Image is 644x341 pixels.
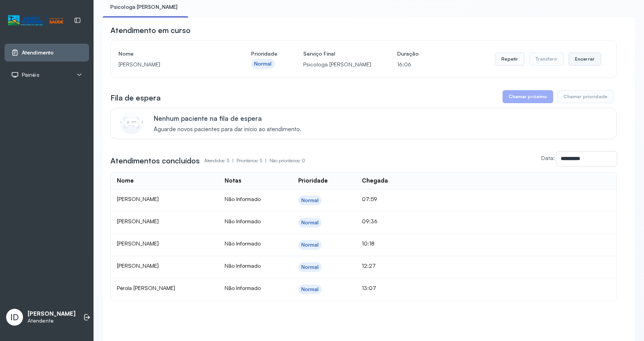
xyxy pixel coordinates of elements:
[301,264,319,270] div: Normal
[298,177,328,185] div: Prioridade
[22,72,39,78] span: Painéis
[301,242,319,248] div: Normal
[117,285,175,291] span: Pérola [PERSON_NAME]
[362,177,388,185] div: Chegada
[362,262,376,269] span: 12:27
[204,155,237,166] p: Atendidos: 5
[557,90,614,103] button: Chamar prioridade
[110,92,161,103] h3: Fila de espera
[117,177,134,185] div: Nome
[254,61,272,67] div: Normal
[154,114,301,122] p: Nenhum paciente na fila de espera
[232,158,233,163] span: |
[225,196,261,202] span: Não Informado
[117,218,159,224] span: [PERSON_NAME]
[225,177,241,185] div: Notas
[269,155,305,166] p: Não prioritários: 0
[28,318,76,324] p: Atendente
[303,48,371,59] h4: Serviço Final
[397,59,419,70] p: 16:06
[117,240,159,247] span: [PERSON_NAME]
[103,1,185,13] a: Psicologa [PERSON_NAME]
[225,218,261,224] span: Não Informado
[568,53,601,66] button: Encerrar
[265,158,266,163] span: |
[529,53,564,66] button: Transferir
[120,111,143,134] img: Imagem de CalloutCard
[11,49,82,56] a: Atendimento
[301,197,319,204] div: Normal
[362,218,378,224] span: 09:36
[237,155,269,166] p: Prioritários: 5
[110,155,200,166] h3: Atendimentos concluídos
[118,59,225,70] p: [PERSON_NAME]
[251,48,277,59] h4: Prioridade
[303,59,371,70] p: Psicologa [PERSON_NAME]
[110,25,191,36] h3: Atendimento em curso
[225,285,261,291] span: Não Informado
[362,285,376,291] span: 13:07
[8,14,63,27] img: Logotipo do estabelecimento
[225,240,261,247] span: Não Informado
[154,126,301,133] span: Aguarde novos pacientes para dar início ao atendimento.
[22,49,54,56] span: Atendimento
[397,48,419,59] h4: Duração
[118,48,225,59] h4: Nome
[28,310,76,318] p: [PERSON_NAME]
[301,219,319,226] div: Normal
[495,53,524,66] button: Repetir
[541,155,555,161] label: Data:
[117,262,159,269] span: [PERSON_NAME]
[362,196,377,202] span: 07:59
[301,286,319,293] div: Normal
[225,262,261,269] span: Não Informado
[117,196,159,202] span: [PERSON_NAME]
[362,240,375,247] span: 10:18
[503,90,553,103] button: Chamar próximo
